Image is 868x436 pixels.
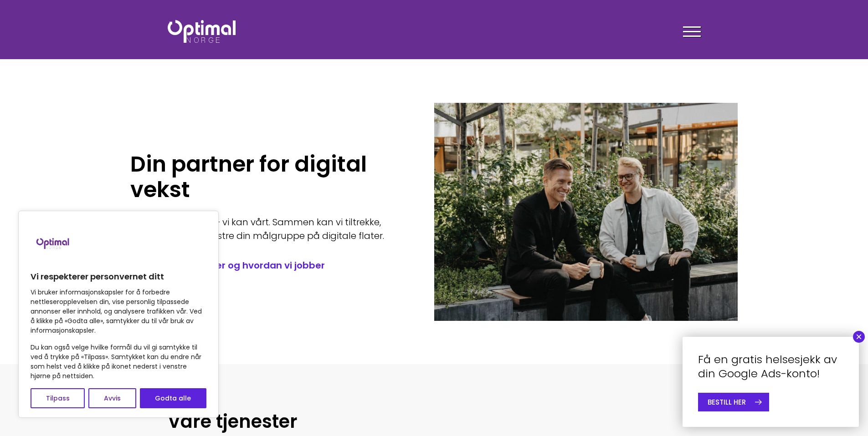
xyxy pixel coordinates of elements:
button: Tilpass [31,388,85,408]
p: Du kan ditt fagfelt – vi kan vårt. Sammen kan vi tiltrekke, engasjere og begeistre din målgruppe ... [130,215,407,243]
p: Vi bruker informasjonskapsler for å forbedre nettleseropplevelsen din, vise personlig tilpassede ... [31,288,206,335]
p: Vi respekterer personvernet ditt [31,271,206,282]
div: Vi respekterer personvernet ditt [18,211,219,418]
p: Du kan også velge hvilke formål du vil gi samtykke til ved å trykke på «Tilpass». Samtykket kan d... [31,343,206,381]
h4: Få en gratis helsesjekk av din Google Ads-konto! [698,352,843,380]
h2: Våre tjenester [168,410,701,433]
button: Avvis [88,388,136,408]
h1: Din partner for digital vekst [130,152,407,203]
button: Close [853,331,865,343]
img: Optimal Norge [168,20,236,43]
img: Brand logo [31,220,76,266]
a: BESTILL HER [698,393,769,411]
button: Godta alle [140,388,206,408]
a: // Les om hvem vi er og hvordan vi jobber [130,259,407,272]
